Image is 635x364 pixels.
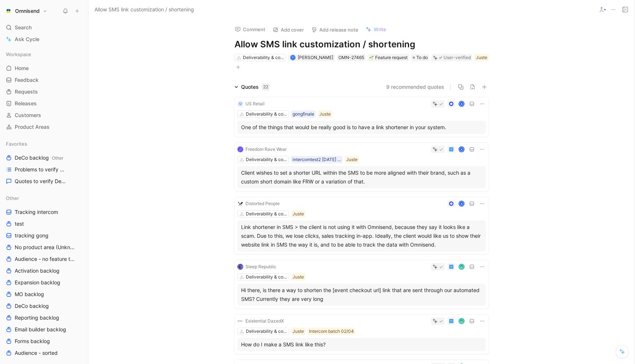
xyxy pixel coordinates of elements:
[15,291,44,298] span: MO backlog
[3,312,85,323] a: Reporting backlog
[293,110,314,118] div: gongfinale
[15,232,49,239] span: tracking gong
[15,267,60,274] span: Activation backlog
[15,302,49,310] span: DeCo backlog
[459,102,464,106] div: K
[15,88,38,95] span: Requests
[3,152,85,163] a: DeCo backlogOther
[459,201,464,206] div: K
[309,328,354,335] div: Intercom batch 02/04
[459,265,464,269] img: avatar
[3,63,85,74] a: Home
[346,156,358,163] div: Juste
[15,208,58,216] span: Tracking intercom
[246,328,287,335] div: Deliverability & compliance
[15,244,76,251] span: No product area (Unknowns)
[3,74,85,85] a: Feedback
[3,22,85,33] div: Search
[319,110,331,118] div: Juste
[241,286,482,303] div: Hi there, is there a way to shorten the [event checkout url] link that are sent through our autom...
[362,24,390,34] button: Write
[3,289,85,300] a: MO backlog
[15,326,66,333] span: Email builder backlog
[243,54,284,61] div: Deliverability & compliance
[3,138,85,149] div: Favorites
[459,319,464,324] img: avatar
[15,338,50,345] span: Forms backlog
[245,317,284,325] div: Existential DazedX
[293,156,341,163] div: intercomtest2 [DATE] 15:19
[444,54,471,61] div: User-verified
[241,223,482,249] div: Link shortener in SMS > the client is not using it with Omnisend, because they say it looks like ...
[237,101,243,107] div: U
[3,218,85,229] a: test
[246,156,287,163] div: Deliverability & compliance
[374,26,386,33] span: Write
[246,210,287,218] div: Deliverability & compliance
[237,318,243,324] img: logo
[15,76,39,84] span: Feedback
[15,65,29,72] span: Home
[241,340,482,349] div: How do I make a SMS link like this?
[237,201,243,207] img: logo
[237,264,243,270] img: logo
[232,24,269,34] button: Comment
[3,121,85,132] a: Product Areas
[232,83,273,91] div: Quotes22
[369,54,408,61] div: Feature request
[15,349,58,357] span: Audience - sorted
[3,193,85,358] div: OtherTracking intercomtesttracking gongNo product area (Unknowns)Audience - no feature tagActivat...
[15,123,50,131] span: Product Areas
[15,166,68,173] span: Problems to verify DeCo
[3,277,85,288] a: Expansion backlog
[3,254,85,265] a: Audience - no feature tag
[94,5,194,14] span: Allow SMS link customization / shortening
[293,210,304,218] div: Juste
[245,200,280,207] div: Distorted People
[3,98,85,109] a: Releases
[293,328,304,335] div: Juste
[411,54,429,61] div: To do
[234,39,489,50] h1: Allow SMS link customization / shortening
[245,100,265,108] div: US Retail
[241,123,482,132] div: One of the things that would be really good is to have a link shortener in your system.
[15,112,41,119] span: Customers
[291,56,295,60] div: R
[3,207,85,218] a: Tracking intercom
[15,220,24,227] span: test
[52,155,63,161] span: Other
[308,25,362,35] button: Add release note
[3,301,85,312] a: DeCo backlog
[245,263,276,270] div: Sleep Republic
[386,83,444,91] button: 9 recommended quotes
[269,25,307,35] button: Add cover
[3,86,85,97] a: Requests
[15,154,63,162] span: DeCo backlog
[246,110,287,118] div: Deliverability & compliance
[3,336,85,347] a: Forms backlog
[15,279,60,286] span: Expansion backlog
[3,49,85,60] div: Workspace
[245,146,287,153] div: Freedom Rave Wear
[15,100,37,107] span: Releases
[3,176,85,187] a: Quotes to verify DeCo
[476,54,487,61] div: Juste
[3,242,85,253] a: No product area (Unknowns)
[6,51,31,58] span: Workspace
[3,6,49,16] button: OmnisendOmnisend
[15,314,59,321] span: Reporting backlog
[3,164,85,175] a: Problems to verify DeCo
[416,54,428,61] span: To do
[246,273,287,281] div: Deliverability & compliance
[3,34,85,45] a: Ask Cycle
[293,273,304,281] div: Juste
[3,347,85,358] a: Audience - sorted
[15,178,67,185] span: Quotes to verify DeCo
[368,54,409,61] div: 🌱Feature request
[15,35,39,44] span: Ask Cycle
[6,140,27,148] span: Favorites
[3,110,85,121] a: Customers
[459,147,464,152] div: K
[6,194,19,202] span: Other
[5,7,12,15] img: Omnisend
